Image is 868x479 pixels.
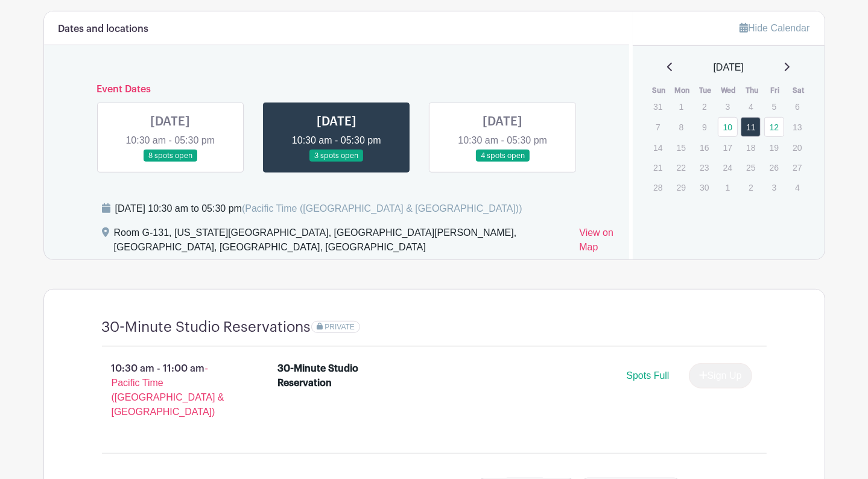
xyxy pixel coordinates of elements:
p: 8 [671,118,691,136]
h6: Dates and locations [59,24,149,35]
th: Wed [717,84,741,97]
span: Spots Full [626,370,669,381]
th: Sat [787,84,810,97]
p: 20 [787,138,807,157]
a: 11 [741,117,761,137]
p: 18 [741,138,761,157]
p: 14 [648,138,668,157]
p: 4 [741,97,761,116]
p: 23 [694,158,714,177]
p: 29 [671,178,691,197]
p: 1 [718,178,738,197]
div: [DATE] 10:30 am to 05:30 pm [115,201,522,216]
p: 3 [718,97,738,116]
p: 2 [694,97,714,116]
p: 22 [671,158,691,177]
p: 30 [694,178,714,197]
p: 28 [648,178,668,197]
span: [DATE] [714,60,744,75]
a: 10 [718,117,738,137]
th: Sun [647,84,671,97]
p: 17 [718,138,738,157]
p: 21 [648,158,668,177]
p: 2 [741,178,761,197]
th: Fri [764,84,787,97]
div: 30-Minute Studio Reservation [277,361,382,390]
p: 16 [694,138,714,157]
a: View on Map [579,226,615,259]
p: 3 [764,178,784,197]
th: Mon [671,84,694,97]
p: 19 [764,138,784,157]
div: Room G-131, [US_STATE][GEOGRAPHIC_DATA], [GEOGRAPHIC_DATA][PERSON_NAME], [GEOGRAPHIC_DATA], [GEOG... [114,226,570,259]
p: 4 [787,178,807,197]
span: - Pacific Time ([GEOGRAPHIC_DATA] & [GEOGRAPHIC_DATA]) [112,363,224,417]
span: PRIVATE [325,323,355,331]
p: 9 [694,118,714,136]
h6: Event Dates [87,84,586,95]
p: 10:30 am - 11:00 am [83,357,259,424]
p: 25 [741,158,761,177]
p: 24 [718,158,738,177]
a: Hide Calendar [740,23,809,33]
th: Thu [740,84,764,97]
span: (Pacific Time ([GEOGRAPHIC_DATA] & [GEOGRAPHIC_DATA])) [242,203,522,214]
p: 5 [764,97,784,116]
p: 31 [648,97,668,116]
p: 1 [671,97,691,116]
p: 7 [648,118,668,136]
p: 6 [787,97,807,116]
p: 15 [671,138,691,157]
a: 12 [764,117,784,137]
p: 27 [787,158,807,177]
p: 26 [764,158,784,177]
th: Tue [694,84,717,97]
p: 13 [787,118,807,136]
h4: 30-Minute Studio Reservations [102,319,311,336]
